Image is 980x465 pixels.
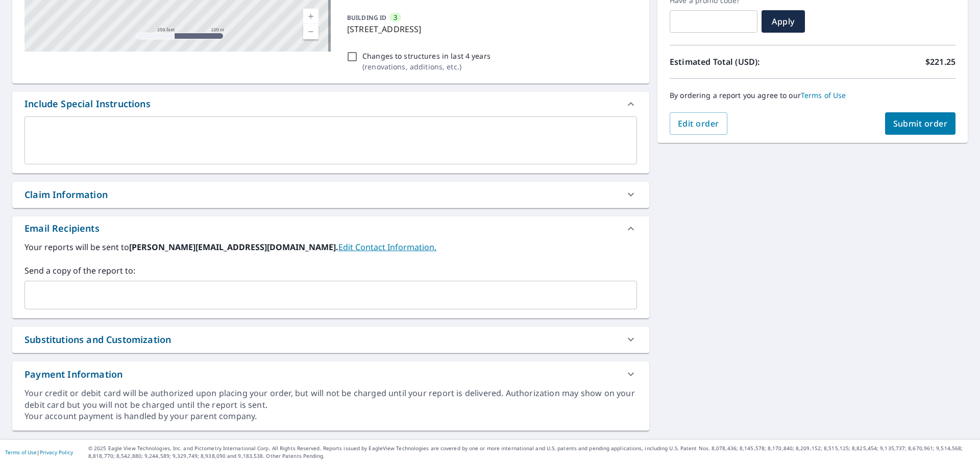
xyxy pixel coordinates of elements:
[678,118,719,129] span: Edit order
[303,24,318,39] a: Current Level 17, Zoom Out
[394,13,397,22] span: 3
[12,327,649,353] div: Substitutions and Customization
[303,9,318,24] a: Current Level 17, Zoom In
[670,112,727,135] button: Edit order
[88,445,975,460] p: © 2025 Eagle View Technologies, Inc. and Pictometry International Corp. All Rights Reserved. Repo...
[670,91,955,100] p: By ordering a report you agree to our
[12,361,649,387] div: Payment Information
[12,92,649,116] div: Include Special Instructions
[670,56,813,68] p: Estimated Total (USD):
[24,241,637,253] label: Your reports will be sent to
[770,16,797,27] span: Apply
[12,216,649,241] div: Email Recipients
[5,449,37,456] a: Terms of Use
[24,188,108,202] div: Claim Information
[24,387,637,411] div: Your credit or debit card will be authorized upon placing your order, but will not be charged unt...
[338,241,436,253] a: EditContactInfo
[762,10,805,33] button: Apply
[347,23,633,35] p: [STREET_ADDRESS]
[129,241,338,253] b: [PERSON_NAME][EMAIL_ADDRESS][DOMAIN_NAME].
[801,90,846,100] a: Terms of Use
[362,51,491,61] p: Changes to structures in last 4 years
[362,61,491,72] p: ( renovations, additions, etc. )
[24,264,637,277] label: Send a copy of the report to:
[24,222,100,235] div: Email Recipients
[24,333,171,347] div: Substitutions and Customization
[24,410,637,422] div: Your account payment is handled by your parent company.
[24,368,122,381] div: Payment Information
[5,449,73,455] p: |
[893,118,948,129] span: Submit order
[885,112,956,135] button: Submit order
[40,449,73,456] a: Privacy Policy
[347,13,386,22] p: BUILDING ID
[925,56,955,68] p: $221.25
[24,97,151,111] div: Include Special Instructions
[12,182,649,208] div: Claim Information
